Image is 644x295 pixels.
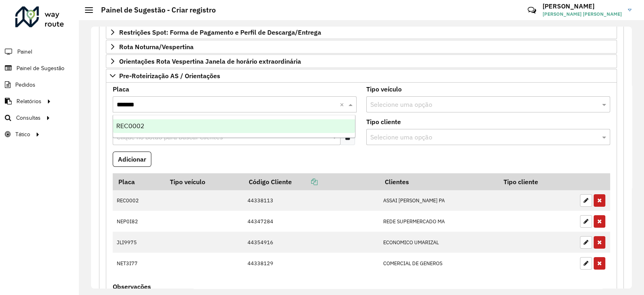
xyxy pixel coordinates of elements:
label: Placa [113,84,129,94]
td: REC0002 [113,190,164,211]
a: Rota Noturna/Vespertina [106,40,617,54]
span: Consultas [16,114,41,122]
td: ECONOMICO UMARIZAL [379,232,498,253]
a: Copiar [292,178,318,186]
td: JLI9975 [113,232,164,253]
span: Painel de Sugestão [17,64,64,73]
a: Restrições Spot: Forma de Pagamento e Perfil de Descarga/Entrega [106,25,617,39]
th: Tipo cliente [498,173,576,190]
label: Tipo veículo [366,84,402,94]
span: Orientações Rota Vespertina Janela de horário extraordinária [119,58,301,64]
td: NET3I77 [113,253,164,274]
td: 44338129 [244,253,379,274]
span: Pre-Roteirização AS / Orientações [119,73,220,79]
span: Restrições Spot: Forma de Pagamento e Perfil de Descarga/Entrega [119,29,321,35]
a: Pre-Roteirização AS / Orientações [106,69,617,83]
td: NEP0I82 [113,211,164,232]
td: 44338113 [244,190,379,211]
label: Tipo cliente [366,117,401,127]
span: Relatórios [17,97,41,106]
span: Painel [17,48,32,56]
ng-dropdown-panel: Options list [113,115,355,138]
td: REDE SUPERMERCADO MA [379,211,498,232]
span: Pedidos [15,81,35,89]
td: 44354916 [244,232,379,253]
span: Clear all [340,100,347,109]
td: COMERCIAL DE GENEROS [379,253,498,274]
th: Código Cliente [244,173,379,190]
td: ASSAI [PERSON_NAME] PA [379,190,498,211]
span: REC0002 [116,123,144,129]
span: [PERSON_NAME] [PERSON_NAME] [543,10,622,18]
label: Observações [113,282,151,291]
h3: [PERSON_NAME] [543,2,622,10]
h2: Painel de Sugestão - Criar registro [93,6,216,15]
th: Placa [113,173,164,190]
th: Clientes [379,173,498,190]
span: Tático [15,130,30,139]
th: Tipo veículo [164,173,243,190]
button: Adicionar [113,152,151,167]
td: 44347284 [244,211,379,232]
a: Orientações Rota Vespertina Janela de horário extraordinária [106,54,617,68]
span: Rota Noturna/Vespertina [119,44,194,50]
a: Contato Rápido [523,2,541,19]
